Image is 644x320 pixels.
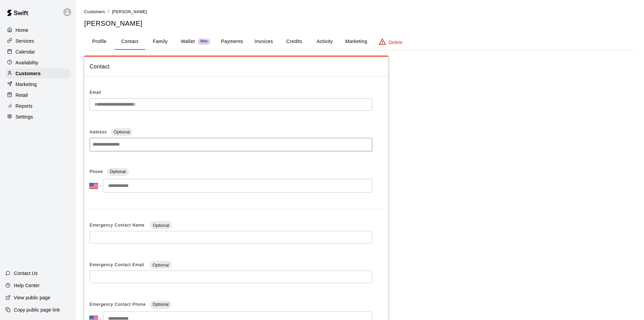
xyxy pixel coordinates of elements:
[84,34,636,50] div: basic tabs example
[5,90,71,100] a: Retail
[90,62,383,71] span: Contact
[340,34,373,50] button: Marketing
[152,302,169,307] span: Optional
[5,101,71,111] a: Reports
[5,79,71,89] a: Marketing
[16,38,34,44] p: Services
[108,8,109,15] li: /
[111,129,133,134] span: Optional
[16,70,41,77] p: Customers
[5,68,71,79] a: Customers
[90,167,103,177] span: Phone
[14,294,50,301] p: View public page
[309,34,340,50] button: Activity
[5,112,71,122] a: Settings
[90,262,146,267] span: Emergency Contact Email
[16,59,39,66] p: Availability
[84,19,636,28] h5: [PERSON_NAME]
[16,103,32,109] p: Reports
[112,9,147,14] span: [PERSON_NAME]
[84,34,115,50] button: Profile
[90,90,101,95] span: Email
[14,306,60,313] p: Copy public page link
[16,81,37,88] p: Marketing
[16,92,28,99] p: Retail
[5,25,71,35] a: Home
[248,34,279,50] button: Invoices
[16,48,35,55] p: Calendar
[110,169,126,174] span: Optional
[150,262,171,268] span: Optional
[279,34,309,50] button: Credits
[84,9,105,14] a: Customers
[16,27,28,34] p: Home
[84,8,636,16] nav: breadcrumb
[90,299,146,310] span: Emergency Contact Phone
[5,47,71,57] a: Calendar
[90,223,146,228] span: Emergency Contact Name
[14,270,38,277] p: Contact Us
[5,36,71,46] a: Services
[216,34,248,50] button: Payments
[14,282,40,289] p: Help Center
[389,39,403,46] p: Delete
[5,58,71,68] a: Availability
[198,39,210,44] span: New
[150,223,172,228] span: Optional
[90,98,372,111] div: The email of an existing customer can only be changed by the customer themselves at https://book....
[84,9,105,14] span: Customers
[90,130,107,134] span: Address
[181,38,195,45] p: Wallet
[16,113,33,120] p: Settings
[115,34,145,50] button: Contact
[145,34,175,50] button: Family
